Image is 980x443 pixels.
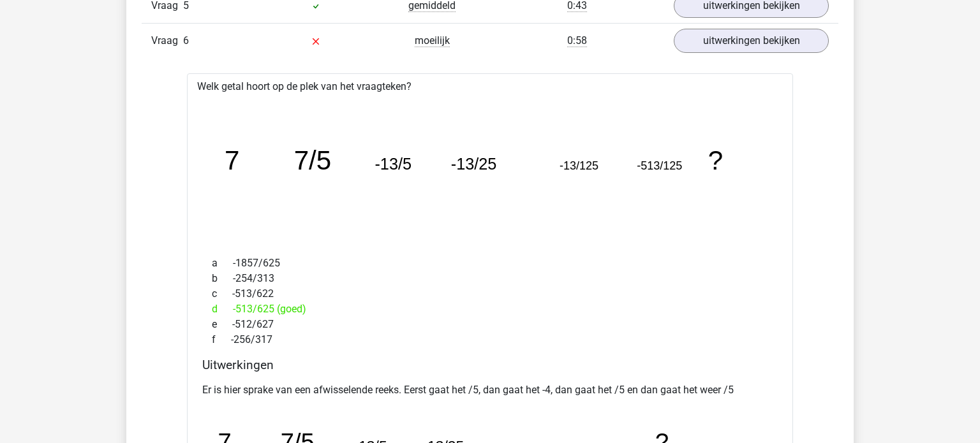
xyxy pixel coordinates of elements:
[567,34,587,47] span: 0:58
[212,317,232,332] span: e
[452,156,498,173] tspan: -13/25
[375,156,412,173] tspan: -13/5
[202,358,778,372] h4: Uitwerkingen
[560,160,599,173] tspan: -13/125
[415,34,450,47] span: moeilijk
[674,29,829,53] a: uitwerkingen bekijken
[212,332,231,347] span: f
[709,146,724,176] tspan: ?
[212,301,233,317] span: d
[225,146,239,176] tspan: 7
[151,33,183,48] span: Vraag
[638,160,683,173] tspan: -513/125
[202,332,778,347] div: -256/317
[202,301,778,317] div: -513/625 (goed)
[202,271,778,286] div: -254/313
[212,271,233,286] span: b
[202,317,778,332] div: -512/627
[294,146,332,176] tspan: 7/5
[212,286,232,301] span: c
[202,286,778,301] div: -513/622
[202,256,778,271] div: -1857/625
[212,256,233,271] span: a
[183,34,189,47] span: 6
[202,382,778,398] p: Er is hier sprake van een afwisselende reeks. Eerst gaat het /5, dan gaat het -4, dan gaat het /5...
